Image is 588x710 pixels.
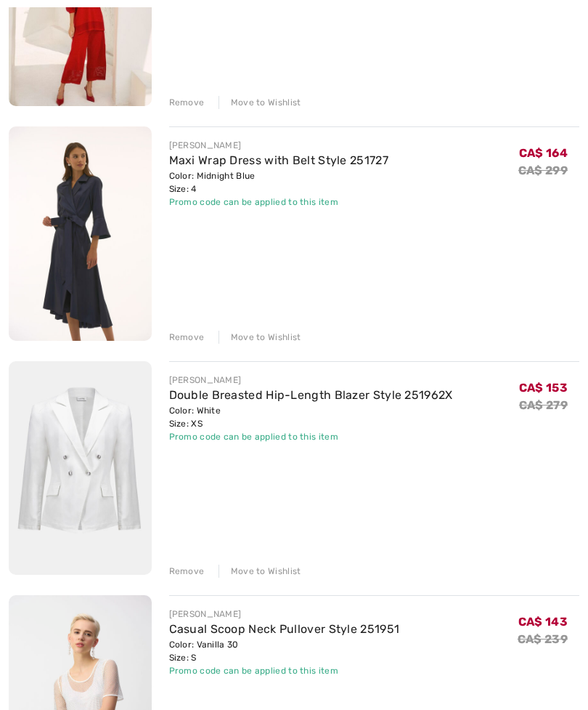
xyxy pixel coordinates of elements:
div: Move to Wishlist [219,331,301,344]
a: Casual Scoop Neck Pullover Style 251951 [169,622,400,636]
div: [PERSON_NAME] [169,374,453,387]
a: Maxi Wrap Dress with Belt Style 251727 [169,153,388,167]
div: Promo code can be applied to this item [169,195,388,209]
s: CA$ 299 [518,164,568,177]
span: CA$ 164 [519,146,568,160]
div: Move to Wishlist [219,565,301,578]
a: Double Breasted Hip-Length Blazer Style 251962X [169,388,453,402]
div: [PERSON_NAME] [169,139,388,152]
div: Promo code can be applied to this item [169,430,453,443]
div: Promo code can be applied to this item [169,664,400,677]
div: Color: Vanilla 30 Size: S [169,638,400,664]
div: Color: Midnight Blue Size: 4 [169,169,388,195]
span: CA$ 153 [519,381,568,395]
img: Double Breasted Hip-Length Blazer Style 251962X [9,361,152,576]
s: CA$ 279 [519,398,568,412]
div: Remove [169,331,205,344]
div: Move to Wishlist [219,96,301,109]
s: CA$ 239 [518,632,568,646]
div: Remove [169,565,205,578]
div: [PERSON_NAME] [169,608,400,621]
div: Remove [169,96,205,109]
div: Color: White Size: XS [169,404,453,430]
img: Maxi Wrap Dress with Belt Style 251727 [9,126,152,340]
span: CA$ 143 [518,615,568,629]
